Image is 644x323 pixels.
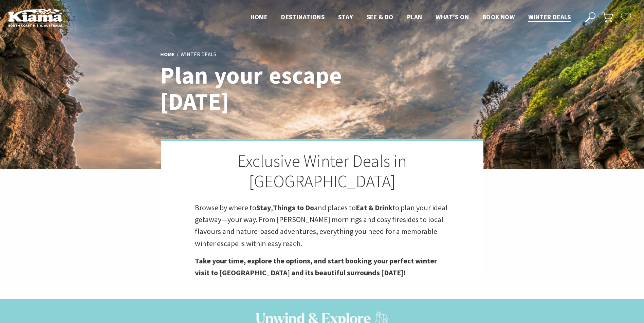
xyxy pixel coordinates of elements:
[356,203,392,212] strong: Eat & Drink
[195,151,449,192] h2: Exclusive Winter Deals in [GEOGRAPHIC_DATA]
[256,203,271,212] strong: Stay
[160,63,352,115] h1: Plan your escape [DATE]
[482,13,515,21] span: Book now
[528,13,571,21] span: Winter Deals
[273,203,314,212] strong: Things to Do
[436,13,469,21] span: What’s On
[251,13,268,21] span: Home
[195,202,449,250] p: Browse by where to , and places to to plan your ideal getaway—your way. From [PERSON_NAME] mornin...
[367,13,393,21] span: See & Do
[160,51,175,58] a: Home
[244,12,577,23] nav: Main Menu
[281,13,325,21] span: Destinations
[407,13,422,21] span: Plan
[338,13,353,21] span: Stay
[195,256,437,277] strong: Take your time, explore the options, and start booking your perfect winter visit to [GEOGRAPHIC_D...
[181,50,216,59] li: Winter Deals
[8,8,62,27] img: Kiama Logo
